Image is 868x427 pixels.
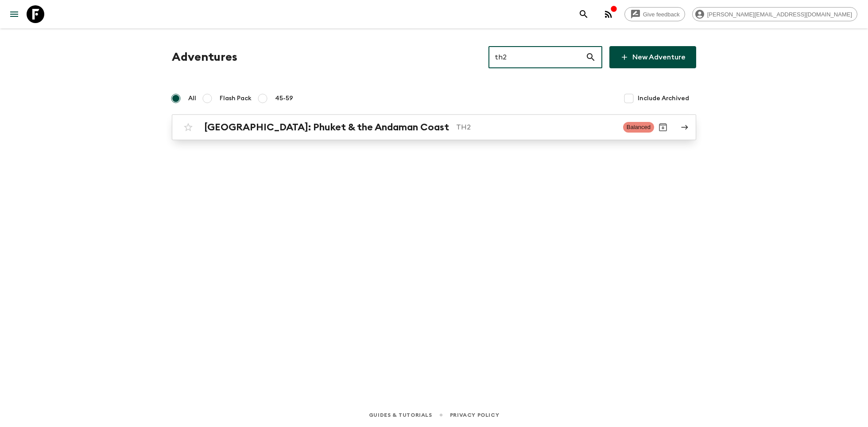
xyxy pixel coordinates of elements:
a: Guides & Tutorials [369,410,432,420]
h2: [GEOGRAPHIC_DATA]: Phuket & the Andaman Coast [204,121,449,133]
span: Balanced [623,122,654,133]
a: New Adventure [609,46,696,68]
a: Privacy Policy [450,410,499,420]
span: [PERSON_NAME][EMAIL_ADDRESS][DOMAIN_NAME] [702,11,857,18]
a: Give feedback [624,7,685,21]
span: 45-59 [275,94,293,103]
span: All [188,94,196,103]
span: Flash Pack [220,94,252,103]
h1: Adventures [172,48,237,66]
p: TH2 [456,122,616,133]
button: search adventures [575,5,593,23]
div: [PERSON_NAME][EMAIL_ADDRESS][DOMAIN_NAME] [692,7,857,21]
a: [GEOGRAPHIC_DATA]: Phuket & the Andaman CoastTH2BalancedArchive [172,114,696,140]
span: Include Archived [638,94,689,103]
span: Give feedback [638,11,685,18]
input: e.g. AR1, Argentina [488,45,585,70]
button: Archive [654,118,672,136]
button: menu [5,5,23,23]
